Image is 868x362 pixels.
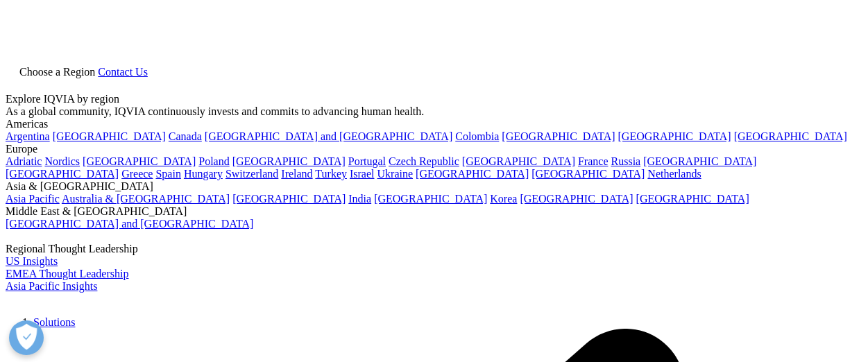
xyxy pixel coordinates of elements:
a: Spain [155,168,180,180]
a: India [348,193,371,205]
a: [GEOGRAPHIC_DATA] [232,155,346,167]
a: [GEOGRAPHIC_DATA] [531,168,645,180]
a: Switzerland [225,168,278,180]
a: [GEOGRAPHIC_DATA] [734,130,847,142]
a: [GEOGRAPHIC_DATA] [416,168,529,180]
a: Asia Pacific [6,193,60,205]
a: Canada [169,130,202,142]
a: [GEOGRAPHIC_DATA] [636,193,749,205]
a: Netherlands [647,168,701,180]
a: US Insights [6,255,58,267]
a: Asia Pacific Insights [6,280,97,292]
a: Greece [121,168,153,180]
span: Choose a Region [19,66,95,78]
a: Argentina [6,130,50,142]
a: Korea [490,193,517,205]
a: [GEOGRAPHIC_DATA] and [GEOGRAPHIC_DATA] [205,130,452,142]
a: Poland [198,155,229,167]
a: [GEOGRAPHIC_DATA] [6,168,119,180]
a: France [578,155,609,167]
div: Asia & [GEOGRAPHIC_DATA] [6,180,862,193]
a: Turkey [315,168,347,180]
a: [GEOGRAPHIC_DATA] and [GEOGRAPHIC_DATA] [6,218,253,230]
a: Czech Republic [389,155,459,167]
div: As a global community, IQVIA continuously invests and commits to advancing human health. [6,105,862,118]
a: [GEOGRAPHIC_DATA] [83,155,196,167]
a: [GEOGRAPHIC_DATA] [232,193,346,205]
div: Europe [6,143,862,155]
a: Ukraine [377,168,414,180]
a: [GEOGRAPHIC_DATA] [618,130,731,142]
div: Regional Thought Leadership [6,243,862,255]
a: [GEOGRAPHIC_DATA] [53,130,166,142]
a: Australia & [GEOGRAPHIC_DATA] [62,193,230,205]
a: Solutions [33,316,75,328]
a: Israel [350,168,375,180]
a: Hungary [184,168,223,180]
a: [GEOGRAPHIC_DATA] [502,130,615,142]
div: Americas [6,118,862,130]
a: [GEOGRAPHIC_DATA] [462,155,575,167]
a: Nordics [44,155,80,167]
a: Adriatic [6,155,42,167]
button: Open Preferences [9,320,44,355]
a: [GEOGRAPHIC_DATA] [643,155,756,167]
a: Russia [611,155,641,167]
a: Colombia [455,130,499,142]
a: [GEOGRAPHIC_DATA] [374,193,487,205]
a: [GEOGRAPHIC_DATA] [520,193,633,205]
div: Explore IQVIA by region [6,93,862,105]
a: EMEA Thought Leadership [6,268,128,279]
div: Middle East & [GEOGRAPHIC_DATA] [6,205,862,218]
a: Contact Us [98,66,148,78]
a: Portugal [348,155,386,167]
a: Ireland [281,168,312,180]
